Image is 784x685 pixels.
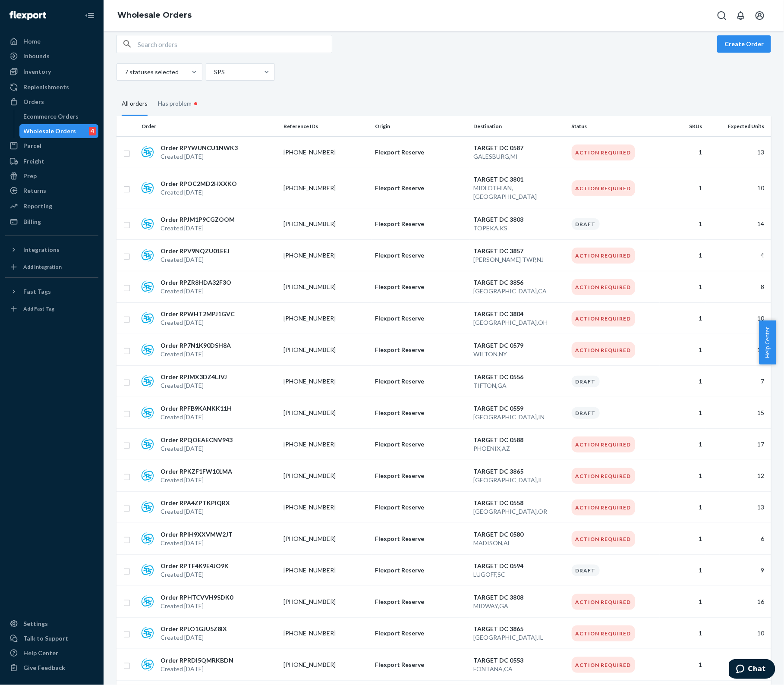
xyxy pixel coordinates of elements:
p: MIDLOTHIAN , [GEOGRAPHIC_DATA] [473,184,565,201]
button: Integrations [5,243,98,257]
p: Order RP7N1K90DSH8A [161,341,231,350]
img: sps-commerce logo [142,596,154,608]
img: sps-commerce logo [142,564,154,576]
div: Add Fast Tag [23,305,54,312]
div: Billing [23,217,41,226]
div: Has problem [158,91,200,116]
img: sps-commerce logo [142,182,154,194]
img: sps-commerce logo [142,281,154,293]
th: SKUs [660,116,705,137]
a: Add Fast Tag [5,302,98,316]
div: Replenishments [23,83,69,91]
div: Draft [572,218,600,230]
button: Give Feedback [5,661,98,675]
p: TARGET DC 3865 [473,467,565,476]
div: • [192,98,200,109]
div: Action Required [572,468,635,484]
div: 4 [89,127,96,135]
img: sps-commerce logo [142,249,154,261]
p: Created [DATE] [161,255,230,264]
p: TARGET DC 3808 [473,593,565,602]
th: Expected Units [705,116,771,137]
p: Created [DATE] [161,665,233,673]
img: sps-commerce logo [142,375,154,387]
a: Billing [5,215,98,229]
button: Fast Tags [5,285,98,299]
div: Home [23,37,41,46]
p: TARGET DC 3801 [473,175,565,184]
p: 0080-6681820-0558 [283,503,353,512]
button: Open Search Box [713,7,730,24]
a: Add Integration [5,260,98,274]
img: sps-commerce logo [142,470,154,482]
div: Integrations [23,245,60,254]
p: Flexport Reserve [375,220,467,228]
p: TARGET DC 0559 [473,404,565,413]
p: Flexport Reserve [375,534,467,543]
p: TARGET DC 0556 [473,373,565,381]
a: Home [5,35,98,48]
div: Freight [23,157,44,166]
td: 1 [660,168,705,208]
p: Created [DATE] [161,287,231,295]
p: [GEOGRAPHIC_DATA] , IN [473,413,565,421]
p: Flexport Reserve [375,440,467,449]
th: Status [568,116,660,137]
p: 0080-6681820-0587 [283,148,353,157]
td: 1 [660,271,705,303]
p: 0080-2910142-0553 [283,660,353,669]
img: sps-commerce logo [142,659,154,671]
p: Created [DATE] [161,570,229,579]
p: TOPEKA , KS [473,224,565,233]
input: Search orders [138,35,332,53]
div: Action Required [572,311,635,327]
p: Order RPOC2MD2HXXKO [161,179,237,188]
p: Flexport Reserve [375,503,467,512]
p: TARGET DC 0580 [473,530,565,539]
p: TARGET DC 3804 [473,310,565,318]
p: Created [DATE] [161,381,227,390]
p: 0080-6681820-0556 [283,377,353,386]
a: Inventory [5,65,98,79]
button: Open account menu [751,7,768,24]
p: WILTON , NY [473,350,565,358]
p: Flexport Reserve [375,597,467,606]
p: 0080-6681820-3801 [283,184,353,192]
p: Created [DATE] [161,318,235,327]
p: Flexport Reserve [375,314,467,323]
td: 1 [660,618,705,649]
p: TARGET DC 0587 [473,144,565,152]
td: 1 [660,137,705,168]
td: 10 [705,168,771,208]
p: Order RPTF4K9E4JO9K [161,562,229,570]
div: Action Required [572,625,635,641]
div: Action Required [572,342,635,358]
a: Prep [5,169,98,183]
p: Flexport Reserve [375,346,467,354]
td: 1 [660,303,705,334]
p: Order RPHTCVVH9SDK0 [161,593,233,602]
div: Draft [572,376,600,387]
img: Flexport logo [9,11,46,20]
p: 0080-6681820-0559 [283,408,353,417]
iframe: Opens a widget where you can chat to one of our agents [729,659,775,681]
td: 1 [660,366,705,397]
td: 1 [660,555,705,586]
p: Flexport Reserve [375,629,467,638]
p: LUGOFF , SC [473,570,565,579]
p: Flexport Reserve [375,184,467,192]
div: Wholesale Orders [24,127,76,135]
td: 17 [705,429,771,460]
img: sps-commerce logo [142,407,154,419]
div: Action Required [572,531,635,547]
img: sps-commerce logo [142,146,154,158]
div: Draft [572,565,600,576]
td: 6 [705,523,771,555]
p: TARGET DC 3857 [473,247,565,255]
td: 9 [705,555,771,586]
div: Talk to Support [23,634,68,643]
p: [GEOGRAPHIC_DATA] , OH [473,318,565,327]
a: Freight [5,154,98,168]
p: 0080-6681820-3856 [283,283,353,291]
